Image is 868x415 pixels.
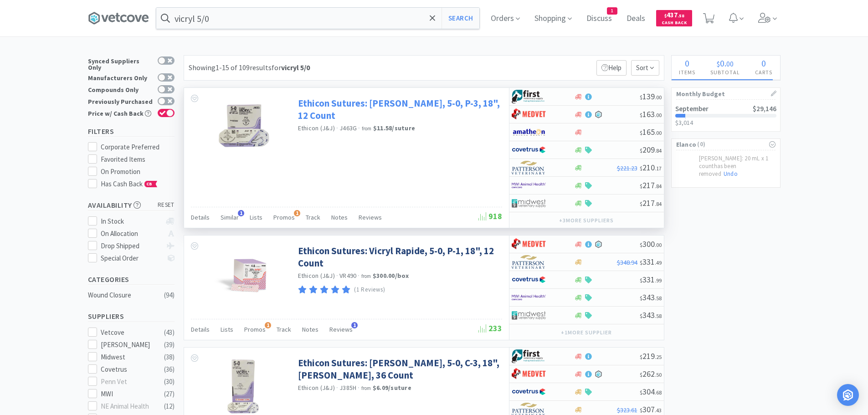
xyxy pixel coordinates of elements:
[640,91,662,102] span: 139
[617,164,637,172] span: $221.23
[676,139,697,149] span: Elanco
[336,124,338,132] span: ·
[640,256,662,267] span: 331
[640,144,662,155] span: 209
[640,180,662,190] span: 217
[354,285,385,295] p: (1 Reviews)
[512,349,546,363] img: 67d67680309e4a0bb49a5ff0391dcc42_6.png
[88,311,175,322] h5: Suppliers
[640,241,642,248] span: $
[442,8,479,29] button: Search
[214,245,273,304] img: 9996c1352ad4425db4e1d47712da9451_169838.jpeg
[703,59,748,68] div: .
[512,108,546,121] img: bdd3c0f4347043b9a893056ed883a29a_120.png
[101,253,161,264] div: Special Order
[351,322,358,328] span: 1
[640,200,642,207] span: $
[640,129,642,136] span: $
[164,339,175,350] div: ( 39 )
[640,94,642,101] span: $
[556,326,616,339] button: +1more supplier
[189,62,310,74] div: Showing 1-15 of 109 results
[617,406,637,414] span: $323.61
[631,60,659,76] span: Sort
[101,327,157,338] div: Vetcove
[748,68,780,77] h4: Carts
[640,407,642,414] span: $
[640,183,642,190] span: $
[640,404,662,415] span: 307
[101,216,161,227] div: In Stock
[88,274,175,285] h5: Categories
[88,97,153,105] div: Previously Purchased
[272,63,310,72] span: for
[339,124,357,132] span: J463G
[655,354,662,360] span: . 25
[655,147,662,154] span: . 84
[664,13,667,19] span: $
[655,259,662,266] span: . 49
[358,272,360,280] span: ·
[640,313,642,319] span: $
[640,274,662,285] span: 331
[685,57,689,69] span: 0
[640,239,662,249] span: 300
[298,124,335,132] a: Ethicon (J&J)
[298,357,500,382] a: Ethicon Sutures: [PERSON_NAME], 5-0, C-3, 18", [PERSON_NAME], 36 Count
[726,59,734,68] span: 00
[640,354,642,360] span: $
[596,60,627,76] p: Help
[512,90,546,103] img: 67d67680309e4a0bb49a5ff0391dcc42_6.png
[837,384,859,406] div: Open Intercom Messenger
[607,8,617,14] span: 1
[298,245,500,270] a: Ethicon Sutures: Vicryl Rapide, 5-0, P-1, 18", 12 Count
[361,273,371,279] span: from
[164,290,175,301] div: ( 94 )
[655,295,662,302] span: . 58
[265,322,271,328] span: 1
[623,15,649,23] a: Deals
[101,154,175,165] div: Favorited Items
[512,291,546,304] img: f6b2451649754179b5b4e0c70c3f7cb0_2.png
[512,385,546,399] img: 77fca1acd8b6420a9015268ca798ef17_1.png
[145,181,154,187] span: CB
[88,56,153,71] div: Synced Suppliers Only
[191,213,210,221] span: Details
[88,73,153,81] div: Manufacturers Only
[640,369,662,379] span: 262
[672,100,780,131] a: September$29,146$3,014
[164,401,175,412] div: ( 12 )
[512,308,546,322] img: 4dd14cff54a648ac9e977f0c5da9bc2e_5.png
[156,8,479,29] input: Search by item, sku, manufacturer, ingredient, size...
[358,124,360,132] span: ·
[720,57,724,69] span: 0
[655,94,662,101] span: . 00
[512,255,546,269] img: f5e969b455434c6296c6d81ef179fa71_3.png
[101,241,161,251] div: Drop Shipped
[294,210,300,216] span: 1
[555,214,618,227] button: +3more suppliers
[672,68,703,77] h4: Items
[664,10,684,19] span: 437
[101,166,175,177] div: On Promotion
[277,325,291,333] span: Track
[214,97,273,156] img: 88dc105b8155403da0ce69b42877ba6a_124510.jpeg
[512,125,546,139] img: 3331a67d23dc422aa21b1ec98afbf632_11.png
[336,384,338,392] span: ·
[640,351,662,361] span: 219
[302,325,318,333] span: Notes
[675,118,693,127] span: $3,014
[191,325,210,333] span: Details
[88,290,162,301] div: Wound Closure
[281,63,310,72] strong: vicryl 5/0
[640,292,662,302] span: 343
[358,384,360,392] span: ·
[478,211,502,221] span: 918
[655,200,662,207] span: . 84
[512,179,546,192] img: f6b2451649754179b5b4e0c70c3f7cb0_2.png
[655,277,662,284] span: . 99
[164,389,175,400] div: ( 27 )
[359,213,382,221] span: Reviews
[655,241,662,248] span: . 00
[640,295,642,302] span: $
